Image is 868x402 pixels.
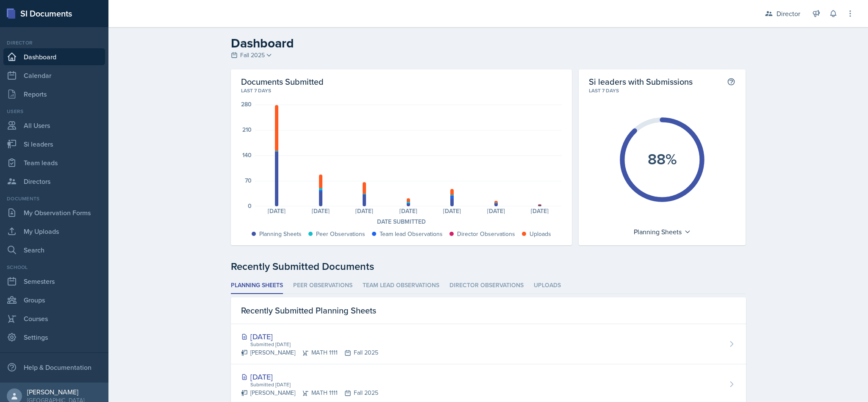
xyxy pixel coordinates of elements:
[3,223,105,240] a: My Uploads
[241,348,378,357] div: [PERSON_NAME] MATH 1111 Fall 2025
[3,263,105,271] div: School
[386,208,430,214] div: [DATE]
[530,230,551,238] div: Uploads
[776,8,800,19] div: Director
[589,87,736,94] div: Last 7 days
[241,331,378,342] div: [DATE]
[3,329,105,346] a: Settings
[242,152,252,158] div: 140
[245,177,252,183] div: 70
[231,324,746,364] a: [DATE] Submitted [DATE] [PERSON_NAME]MATH 1111Fall 2025
[241,87,562,94] div: Last 7 days
[231,277,283,294] li: Planning Sheets
[3,86,105,103] a: Reports
[534,277,561,294] li: Uploads
[648,148,677,170] text: 88%
[259,230,302,238] div: Planning Sheets
[3,154,105,171] a: Team leads
[3,39,105,47] div: Director
[3,273,105,290] a: Semesters
[3,241,105,258] a: Search
[250,341,378,348] div: Submitted [DATE]
[363,277,439,294] li: Team lead Observations
[3,108,105,115] div: Users
[430,208,474,214] div: [DATE]
[250,381,378,388] div: Submitted [DATE]
[242,127,252,133] div: 210
[3,310,105,327] a: Courses
[27,388,84,396] div: [PERSON_NAME]
[241,101,252,107] div: 280
[380,230,443,238] div: Team lead Observations
[3,136,105,152] a: Si leaders
[241,371,378,383] div: [DATE]
[3,67,105,84] a: Calendar
[299,208,342,214] div: [DATE]
[241,217,562,226] div: Date Submitted
[241,76,562,87] h2: Documents Submitted
[3,195,105,202] div: Documents
[630,225,695,238] div: Planning Sheets
[3,173,105,190] a: Directors
[316,230,365,238] div: Peer Observations
[293,277,352,294] li: Peer Observations
[518,208,561,214] div: [DATE]
[3,48,105,65] a: Dashboard
[255,208,299,214] div: [DATE]
[449,277,524,294] li: Director Observations
[3,117,105,134] a: All Users
[474,208,518,214] div: [DATE]
[241,388,378,397] div: [PERSON_NAME] MATH 1111 Fall 2025
[589,76,693,87] h2: Si leaders with Submissions
[342,208,386,214] div: [DATE]
[3,204,105,221] a: My Observation Forms
[3,291,105,308] a: Groups
[240,51,265,60] span: Fall 2025
[231,297,746,324] div: Recently Submitted Planning Sheets
[231,259,746,274] div: Recently Submitted Documents
[457,230,515,238] div: Director Observations
[3,359,105,376] div: Help & Documentation
[231,36,746,51] h2: Dashboard
[248,203,252,209] div: 0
